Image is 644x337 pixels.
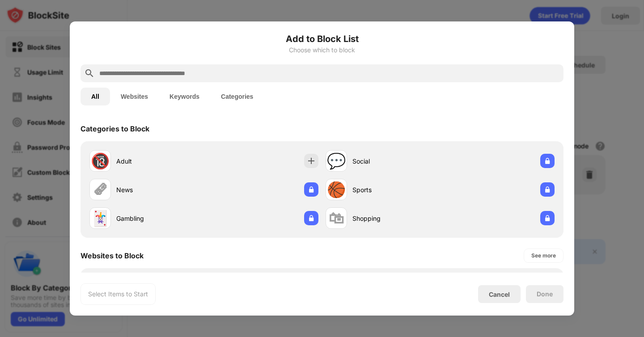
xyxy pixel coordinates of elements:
[489,291,510,298] div: Cancel
[352,185,440,194] div: Sports
[329,209,344,227] div: 🛍
[116,214,204,223] div: Gambling
[110,88,159,105] button: Websites
[537,291,553,298] div: Done
[531,251,556,260] div: See more
[352,214,440,223] div: Shopping
[327,181,346,199] div: 🏀
[80,46,563,54] div: Choose which to block
[80,88,110,105] button: All
[327,152,346,170] div: 💬
[352,156,440,166] div: Social
[91,152,110,170] div: 🔞
[91,209,110,227] div: 🃏
[88,290,148,299] div: Select Items to Start
[159,88,210,105] button: Keywords
[80,32,563,46] h6: Add to Block List
[84,68,95,79] img: search.svg
[116,156,204,166] div: Adult
[116,185,204,194] div: News
[93,181,108,199] div: 🗞
[80,251,144,260] div: Websites to Block
[80,124,149,133] div: Categories to Block
[210,88,264,105] button: Categories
